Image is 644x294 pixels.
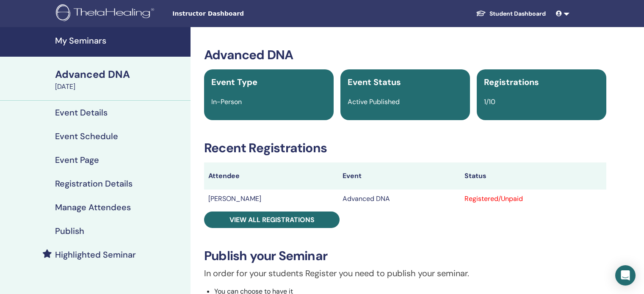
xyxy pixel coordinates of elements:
[172,9,299,18] span: Instructor Dashboard
[211,77,257,88] span: Event Type
[464,194,602,204] div: Registered/Unpaid
[55,250,136,260] h4: Highlighted Seminar
[484,97,495,106] span: 1/10
[204,267,606,280] p: In order for your students Register you need to publish your seminar.
[55,131,118,141] h4: Event Schedule
[204,47,606,63] h3: Advanced DNA
[55,67,185,82] div: Advanced DNA
[55,155,99,165] h4: Event Page
[55,179,133,189] h4: Registration Details
[229,215,315,224] span: View all registrations
[476,10,486,17] img: graduation-cap-white.svg
[55,226,84,236] h4: Publish
[348,97,400,106] span: Active Published
[211,97,242,106] span: In-Person
[348,77,401,88] span: Event Status
[204,190,338,208] td: [PERSON_NAME]
[338,190,460,208] td: Advanced DNA
[460,162,606,190] th: Status
[204,212,340,228] a: View all registrations
[484,77,539,88] span: Registrations
[469,6,553,22] a: Student Dashboard
[50,67,191,92] a: Advanced DNA[DATE]
[615,265,636,286] div: Open Intercom Messenger
[55,36,185,46] h4: My Seminars
[204,140,606,156] h3: Recent Registrations
[55,107,108,118] h4: Event Details
[55,82,185,92] div: [DATE]
[204,248,606,264] h3: Publish your Seminar
[56,4,157,23] img: logo.png
[204,162,338,190] th: Attendee
[55,202,131,212] h4: Manage Attendees
[338,162,460,190] th: Event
